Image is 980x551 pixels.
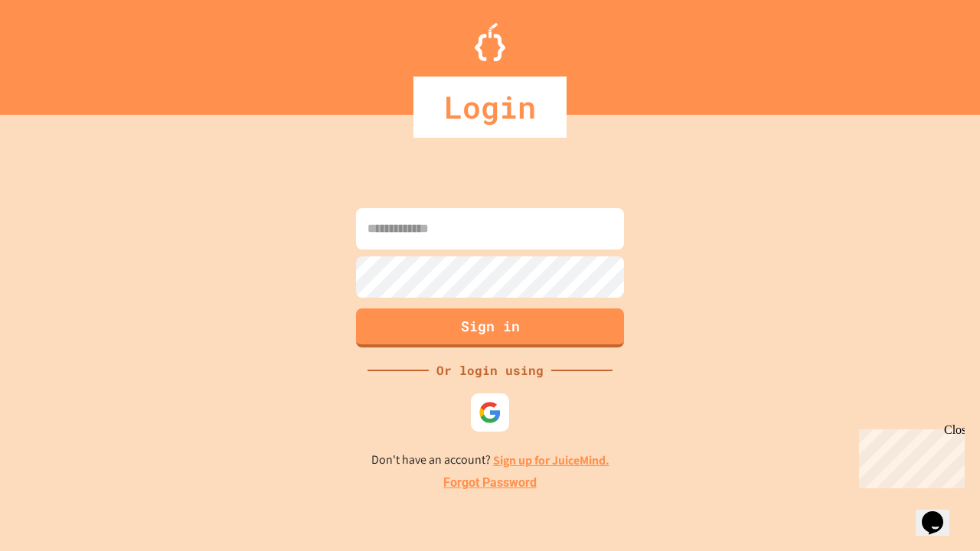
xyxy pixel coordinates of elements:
a: Forgot Password [443,474,537,492]
div: Or login using [429,361,551,380]
iframe: chat widget [853,423,965,488]
iframe: chat widget [916,490,965,536]
div: Login [413,77,567,138]
div: Chat with us now!Close [6,6,106,97]
img: Logo.svg [475,23,505,61]
img: google-icon.svg [479,401,501,424]
a: Sign up for JuiceMind. [493,452,609,468]
p: Don't have an account? [371,451,609,470]
button: Sign in [356,308,624,347]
